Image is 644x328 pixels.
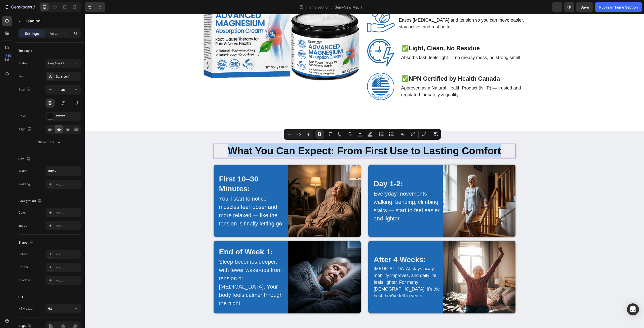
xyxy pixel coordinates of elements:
div: Add... [56,224,79,228]
div: Sans-serif [56,74,79,79]
div: Width [18,169,27,173]
div: Color [18,210,26,215]
button: Show more [18,138,81,147]
div: Show more [38,140,61,145]
strong: Light, Clean, No Residue [324,31,395,37]
strong: Day 1-2: [289,165,318,174]
button: Save [576,2,593,12]
p: Heading [24,18,79,24]
p: Absorbs fast, feels light — no greasy mess, no strong smell. [316,40,437,47]
button: Heading 2* [46,59,81,68]
input: Auto [46,166,80,175]
p: ✅ [316,61,443,68]
iframe: Design area [85,14,644,328]
p: Everyday movements — walking, bending, climbing stairs — start to feel easier and lighter. [289,175,356,209]
div: Corner [18,265,28,269]
img: Alt Image [282,25,310,52]
p: Advanced [50,31,67,36]
div: Text style [18,49,32,53]
span: Gem-New Mac 1 [335,5,362,10]
p: ✅ [316,30,437,38]
p: [MEDICAL_DATA] stays away, mobility improves, and daily life feels lighter. For many [DEMOGRAPHIC... [289,251,356,285]
div: Styles [18,61,27,66]
div: Undo/Redo [85,2,105,12]
p: Approved as a Natural Health Product (NHP) — trusted and regulated for safety & quality. [316,71,443,84]
span: Save [581,5,589,9]
img: Alt Image [282,59,310,86]
p: Sleep becomes deeper, with fewer wake-ups from tension or [MEDICAL_DATA]. Your body feels calmer ... [134,244,201,293]
p: Settings [25,31,39,36]
strong: End of Week 1: [134,233,188,242]
p: 7 [33,4,35,10]
div: Editor contextual toolbar [284,129,441,140]
div: Background [18,198,43,205]
div: Open Intercom Messenger [627,303,639,315]
div: Font [18,74,25,79]
div: Add... [56,182,79,187]
span: Theme section [304,5,330,10]
div: Shadow [18,278,30,283]
strong: NPN Certified by Health Canada [324,61,415,68]
div: HTML tag [18,306,32,311]
div: Add... [56,252,79,257]
img: gempages_560608827498562650-461d31ea-1f54-40bc-88b0-3ef80e030eaf.png [203,227,276,299]
div: Publish Theme Section [599,5,638,10]
img: gempages_560608827498562650-a5c90e59-6136-440a-8bc9-e75585ad2879.png [358,227,431,299]
span: H2 [48,307,52,310]
div: Add... [56,211,79,215]
div: Image [18,223,27,228]
img: gempages_560608827498562650-ad4bc004-ecc0-49fd-ad81-2b25faf86716.png [203,151,276,223]
button: 7 [2,2,37,12]
p: Eases [MEDICAL_DATA] and tension so you can move easier, stay active, and rest better. [314,3,443,16]
div: Align [18,126,32,133]
span: Heading 2* [48,61,64,66]
div: 450 [5,54,12,58]
button: H2 [46,304,81,313]
div: Size [18,156,32,163]
div: Add... [56,265,79,270]
div: Padding [18,182,30,186]
div: 121212 [56,114,79,119]
div: Size [18,86,32,93]
img: gempages_560608827498562650-8e410d69-f7ad-40a9-91b5-8312f04648f3.png [358,151,431,223]
div: Add... [56,278,79,283]
div: Shape [18,239,34,246]
h2: Rich Text Editor. Editing area: main [129,130,431,144]
div: Color [18,114,26,118]
strong: What You Can Expect: From First Use to Lasting Comfort [143,131,416,142]
strong: After 4 Weeks: [289,241,341,250]
strong: First 10–30 Minutes: [134,161,174,179]
p: You'll start to notice muscles feel looser and more relaxed — like the tension is finally letting... [134,180,201,214]
button: Publish Theme Section [595,2,642,12]
div: Border [18,252,28,256]
div: SEO [18,295,24,299]
span: / [331,5,333,10]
